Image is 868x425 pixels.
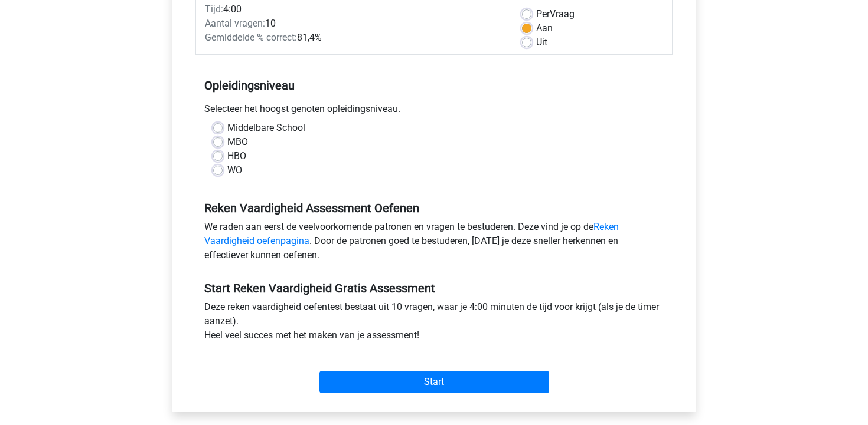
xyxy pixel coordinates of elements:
[204,281,664,295] h5: Start Reken Vaardigheid Gratis Assessment
[319,371,549,393] input: Start
[536,35,547,50] label: Uit
[205,18,265,29] span: Aantal vragen:
[227,163,242,177] label: WO
[227,121,305,135] label: Middelbare School
[205,4,223,15] span: Tijd:
[195,300,673,347] div: Deze reken vaardigheid oefentest bestaat uit 10 vragen, waar je 4:00 minuten de tijd voor krijgt ...
[196,31,513,45] div: 81,4%
[204,74,664,97] h5: Opleidingsniveau
[196,17,513,31] div: 10
[227,149,246,163] label: HBO
[536,7,575,21] label: Vraag
[205,32,297,43] span: Gemiddelde % correct:
[536,8,550,19] span: Per
[195,102,673,121] div: Selecteer het hoogst genoten opleidingsniveau.
[227,135,248,149] label: MBO
[204,201,664,215] h5: Reken Vaardigheid Assessment Oefenen
[536,21,553,35] label: Aan
[196,2,513,17] div: 4:00
[195,220,673,267] div: We raden aan eerst de veelvoorkomende patronen en vragen te bestuderen. Deze vind je op de . Door...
